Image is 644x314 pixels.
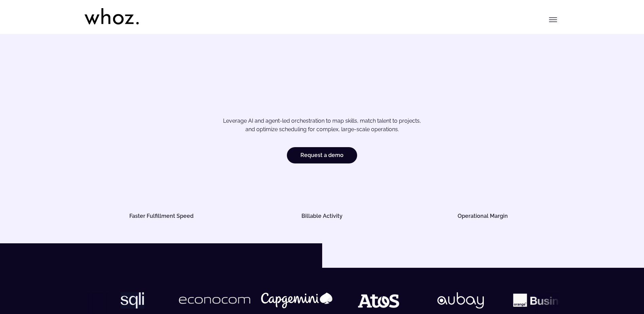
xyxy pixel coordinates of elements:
[92,213,231,219] h5: Faster Fulfillment Speed
[287,147,357,163] a: Request a demo
[546,13,560,27] button: Toggle menu
[413,213,552,219] h5: Operational Margin
[108,117,536,134] p: Leverage AI and agent-led orchestration to map skills, match talent to projects, and optimize sch...
[253,213,391,219] h5: Billable Activity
